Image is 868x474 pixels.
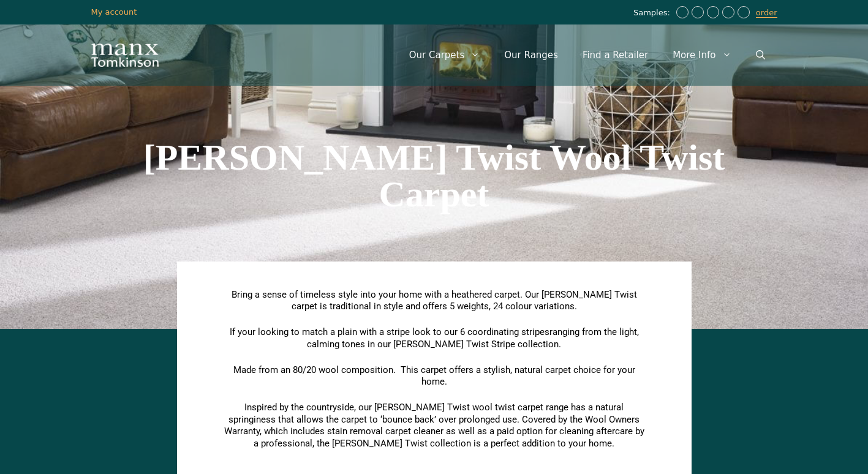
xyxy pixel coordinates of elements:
span: ranging from the light, calming tones in our [PERSON_NAME] Twist Stripe collection. [307,326,639,350]
p: Made from an 80/20 wool composition. This carpet offers a stylish, natural carpet choice for your... [223,364,646,388]
p: Bring a sense of timeless style into your home with a heathered carpet. Our [PERSON_NAME] Twist c... [223,289,646,313]
a: order [756,8,777,18]
a: Open Search Bar [744,37,777,73]
nav: Primary [397,37,777,73]
a: Our Ranges [492,37,570,73]
a: Find a Retailer [570,37,660,73]
span: Samples: [633,8,673,18]
h1: [PERSON_NAME] Twist Wool Twist Carpet [91,139,777,213]
p: Inspired by the countryside, our [PERSON_NAME] Twist wool twist carpet range has a natural spring... [223,402,646,450]
a: My account [91,7,137,17]
a: More Info [660,37,743,73]
a: Our Carpets [397,37,492,73]
p: If your looking to match a plain with a stripe look to our 6 coordinating stripes [223,326,646,350]
img: Manx Tomkinson [91,43,159,67]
